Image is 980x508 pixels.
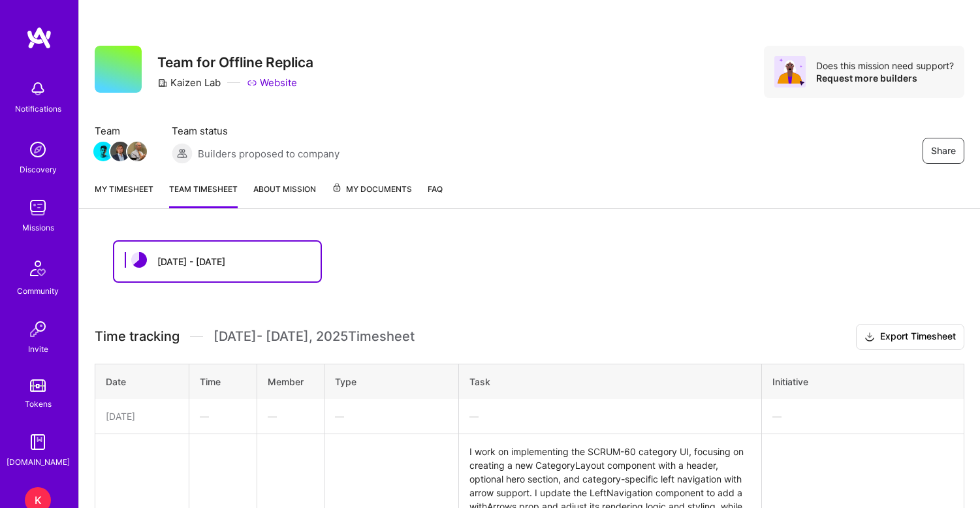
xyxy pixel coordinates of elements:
div: — [335,409,448,423]
a: Team Member Avatar [95,140,112,163]
div: Does this mission need support? [816,59,954,72]
span: Time tracking [95,328,180,345]
img: guide book [25,429,51,455]
span: Team status [172,124,340,138]
a: My timesheet [95,182,153,208]
img: Invite [25,316,51,342]
img: Community [22,253,54,284]
a: Team Member Avatar [112,140,129,163]
img: tokens [30,379,46,392]
div: Request more builders [816,72,954,84]
th: Member [257,364,324,399]
th: Date [95,364,189,399]
img: Team Member Avatar [110,142,130,161]
span: Team [95,124,146,138]
a: My Documents [332,182,412,208]
button: Export Timesheet [856,324,964,350]
a: FAQ [428,182,443,208]
img: status icon [131,252,147,268]
img: logo [26,26,52,50]
a: Website [247,76,297,89]
div: Discovery [20,163,57,176]
th: Time [189,364,257,399]
div: — [268,409,313,423]
div: Invite [28,342,48,356]
div: Community [17,284,59,298]
div: Notifications [15,102,61,116]
a: About Mission [253,182,316,208]
div: Tokens [25,397,52,411]
span: My Documents [332,182,412,197]
img: Builders proposed to company [172,143,193,164]
img: discovery [25,136,51,163]
img: Team Member Avatar [127,142,147,161]
th: Task [459,364,762,399]
img: Team Member Avatar [93,142,113,161]
button: Share [923,138,964,164]
div: [DATE] [106,409,178,423]
img: bell [25,76,51,102]
div: — [469,409,751,423]
span: Builders proposed to company [198,147,340,161]
i: icon CompanyGray [157,78,168,88]
img: teamwork [25,195,51,221]
a: Team timesheet [169,182,238,208]
i: icon Download [864,330,875,344]
div: Missions [22,221,54,234]
div: — [200,409,245,423]
th: Type [324,364,458,399]
img: Avatar [774,56,806,87]
a: Team Member Avatar [129,140,146,163]
span: [DATE] - [DATE] , 2025 Timesheet [213,328,415,345]
div: [DOMAIN_NAME] [7,455,70,469]
div: [DATE] - [DATE] [157,255,225,268]
th: Initiative [762,364,964,399]
span: Share [931,144,956,157]
div: Kaizen Lab [157,76,221,89]
h3: Team for Offline Replica [157,54,313,71]
div: — [772,409,953,423]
